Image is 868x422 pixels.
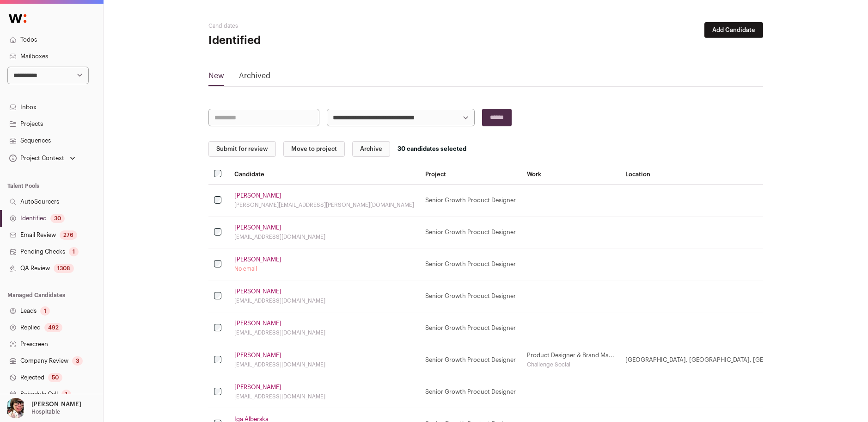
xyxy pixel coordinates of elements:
div: Challenge Social [527,361,614,368]
td: [GEOGRAPHIC_DATA], [GEOGRAPHIC_DATA], [GEOGRAPHIC_DATA] [620,344,819,376]
p: [PERSON_NAME] [31,401,81,408]
td: Senior Growth Product Designer [420,344,521,376]
div: Project Context [7,155,64,162]
a: [PERSON_NAME] [234,352,281,359]
div: 1 [69,247,79,256]
td: Senior Growth Product Designer [420,217,521,248]
th: Candidate [229,164,420,185]
th: Location [620,164,819,185]
button: Archive [352,141,390,157]
div: 1 [40,306,50,316]
a: [PERSON_NAME] [234,320,281,327]
button: Add Candidate [704,22,763,38]
a: [PERSON_NAME] [234,192,281,199]
button: Open dropdown [4,398,83,418]
a: [PERSON_NAME] [234,256,281,263]
button: Move to project [283,141,345,157]
td: Senior Growth Product Designer [420,376,521,408]
td: Product Designer & Brand Ma... [521,344,620,376]
img: 14759586-medium_jpg [6,398,26,418]
a: [PERSON_NAME] [234,224,281,231]
h2: Candidates [208,22,393,30]
div: [EMAIL_ADDRESS][DOMAIN_NAME] [234,329,414,336]
div: 30 candidates selected [397,145,466,153]
a: Archived [239,70,270,85]
a: New [208,70,224,85]
th: Project [420,164,521,185]
h1: Identified [208,33,393,48]
a: [PERSON_NAME] [234,288,281,295]
div: 30 [50,214,65,223]
div: 3 [72,356,83,366]
div: 1 [61,390,71,399]
a: [PERSON_NAME] [234,384,281,391]
div: [EMAIL_ADDRESS][DOMAIN_NAME] [234,393,414,400]
div: [EMAIL_ADDRESS][DOMAIN_NAME] [234,233,414,241]
td: Senior Growth Product Designer [420,185,521,217]
td: Senior Growth Product Designer [420,312,521,344]
div: 492 [44,323,62,332]
div: 1308 [54,264,74,273]
td: Senior Growth Product Designer [420,248,521,280]
div: No email [234,265,414,273]
button: Open dropdown [7,152,77,165]
div: [EMAIL_ADDRESS][DOMAIN_NAME] [234,297,414,304]
div: [EMAIL_ADDRESS][DOMAIN_NAME] [234,361,414,368]
button: Submit for review [208,141,276,157]
div: 276 [60,230,77,240]
img: Wellfound [4,9,31,28]
div: 50 [48,373,62,382]
th: Work [521,164,620,185]
p: Hospitable [31,408,60,416]
div: [PERSON_NAME][EMAIL_ADDRESS][PERSON_NAME][DOMAIN_NAME] [234,201,414,209]
td: Senior Growth Product Designer [420,280,521,312]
